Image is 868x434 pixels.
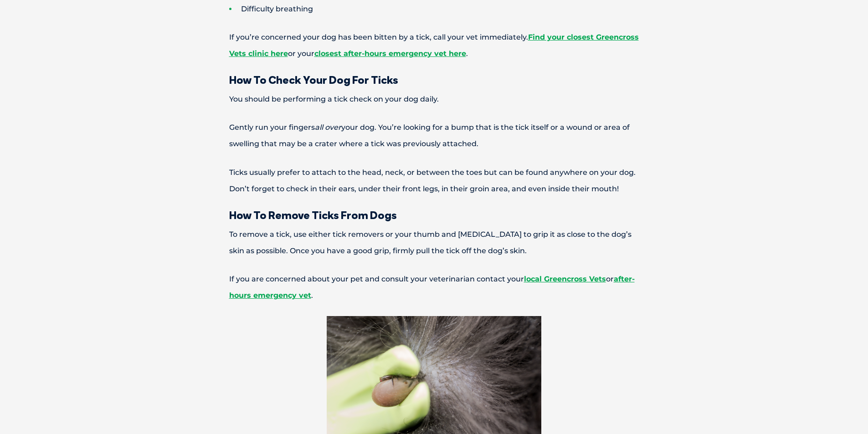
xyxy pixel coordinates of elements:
[197,226,671,259] p: To remove a tick, use either tick removers or your thumb and [MEDICAL_DATA] to grip it as close t...
[197,29,671,62] p: If you’re concerned your dog has been bitten by a tick, call your vet immediately. or your .
[197,271,671,304] p: If you are concerned about your pet and consult your veterinarian contact your or .
[197,164,671,197] p: Ticks usually prefer to attach to the head, neck, or between the toes but can be found anywhere o...
[314,49,466,58] a: closest after-hours emergency vet here
[197,91,671,107] p: You should be performing a tick check on your dog daily.
[197,119,671,152] p: Gently run your fingers your dog. You’re looking for a bump that is the tick itself or a wound or...
[315,123,341,132] i: all over
[197,209,671,220] h3: How To Remove Ticks From Dogs
[229,1,671,17] li: Difficulty breathing
[524,275,606,283] a: local Greencross Vets
[197,74,671,85] h3: How To Check Your Dog For Ticks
